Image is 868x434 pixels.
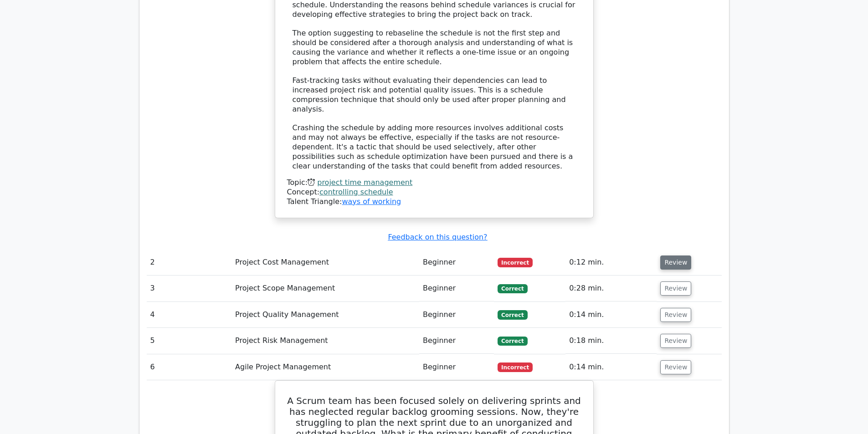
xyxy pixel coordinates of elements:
td: 4 [147,302,232,328]
button: Review [660,255,691,270]
td: Project Quality Management [231,302,419,328]
a: project time management [317,178,412,187]
td: 0:12 min. [565,250,657,276]
td: 0:28 min. [565,276,657,301]
span: Incorrect [498,258,533,267]
button: Review [660,360,691,374]
td: Beginner [419,302,494,328]
div: Talent Triangle: [287,178,581,206]
td: Beginner [419,276,494,301]
td: 2 [147,250,232,276]
span: Incorrect [498,363,533,372]
td: 0:14 min. [565,302,657,328]
span: Correct [498,310,527,319]
td: Project Cost Management [231,250,419,276]
td: 0:18 min. [565,328,657,354]
a: controlling schedule [319,188,393,196]
td: Beginner [419,328,494,354]
span: Correct [498,337,527,346]
td: Project Risk Management [231,328,419,354]
div: Topic: [287,178,581,188]
td: Agile Project Management [231,354,419,380]
td: 6 [147,354,232,380]
td: 3 [147,276,232,301]
a: ways of working [342,197,401,206]
td: Project Scope Management [231,276,419,301]
span: Correct [498,284,527,293]
button: Review [660,308,691,322]
td: 0:14 min. [565,354,657,380]
a: Feedback on this question? [388,233,487,241]
button: Review [660,281,691,296]
td: Beginner [419,354,494,380]
td: 5 [147,328,232,354]
div: Concept: [287,188,581,197]
td: Beginner [419,250,494,276]
button: Review [660,334,691,348]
